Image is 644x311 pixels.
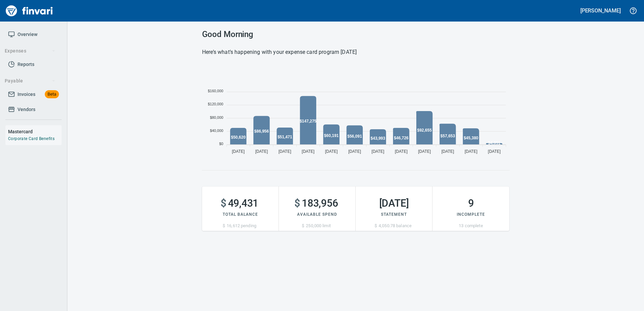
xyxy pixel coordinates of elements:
[5,77,56,85] span: Payable
[210,115,223,119] tspan: $80,000
[208,89,223,93] tspan: $160,000
[18,30,37,39] span: Overview
[5,87,62,102] a: InvoicesBeta
[395,149,408,154] tspan: [DATE]
[255,149,268,154] tspan: [DATE]
[219,142,223,146] tspan: $0
[302,149,315,154] tspan: [DATE]
[488,149,501,154] tspan: [DATE]
[372,149,384,154] tspan: [DATE]
[232,149,245,154] tspan: [DATE]
[348,149,361,154] tspan: [DATE]
[2,45,58,57] button: Expenses
[2,75,58,87] button: Payable
[8,136,55,141] a: Corporate Card Benefits
[580,7,621,14] h5: [PERSON_NAME]
[5,47,56,55] span: Expenses
[441,149,454,154] tspan: [DATE]
[279,149,291,154] tspan: [DATE]
[202,30,509,39] h3: Good Morning
[210,129,223,133] tspan: $40,000
[208,102,223,106] tspan: $120,000
[464,149,477,154] tspan: [DATE]
[18,105,35,114] span: Vendors
[579,5,622,16] button: [PERSON_NAME]
[18,60,34,69] span: Reports
[4,3,55,19] img: Finvari
[5,102,62,117] a: Vendors
[418,149,431,154] tspan: [DATE]
[5,57,62,72] a: Reports
[8,128,62,135] h6: Mastercard
[325,149,338,154] tspan: [DATE]
[5,27,62,42] a: Overview
[45,91,59,98] span: Beta
[202,47,509,57] h6: Here’s what’s happening with your expense card program [DATE]
[18,90,35,99] span: Invoices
